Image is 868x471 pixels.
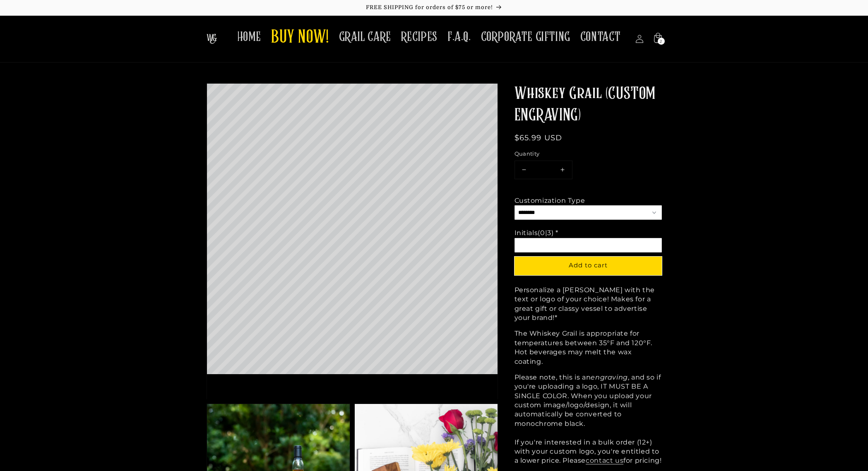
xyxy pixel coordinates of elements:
[515,150,662,158] label: Quantity
[515,329,653,365] span: The Whiskey Grail is appropriate for temperatures between 35°F and 120°F. Hot beverages may melt ...
[396,24,442,50] a: RECIPES
[660,38,662,45] span: 2
[569,261,608,269] span: Add to cart
[442,24,476,50] a: F.A.Q.
[586,457,623,464] a: contact us
[8,4,860,11] p: FREE SHIPPING for orders of $75 or more!
[447,29,471,45] span: F.A.Q.
[591,373,628,381] em: engraving
[237,29,261,45] span: HOME
[515,257,662,275] button: Add to cart
[575,24,626,50] a: CONTACT
[271,26,329,49] span: BUY NOW!
[538,229,553,237] span: (0|3)
[515,286,662,323] p: Personalize a [PERSON_NAME] with the text or logo of your choice! Makes for a great gift or class...
[334,24,396,50] a: GRAIL CARE
[232,24,266,50] a: HOME
[515,228,558,238] div: Initials
[401,29,438,45] span: RECIPES
[515,133,563,142] span: $65.99 USD
[580,29,621,45] span: CONTACT
[266,22,334,54] a: BUY NOW!
[515,83,662,126] h1: Whiskey Grail (CUSTOM ENGRAVING)
[207,34,217,44] img: The Whiskey Grail
[476,24,575,50] a: CORPORATE GIFTING
[339,29,391,45] span: GRAIL CARE
[481,29,570,45] span: CORPORATE GIFTING
[515,196,585,205] div: Customization Type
